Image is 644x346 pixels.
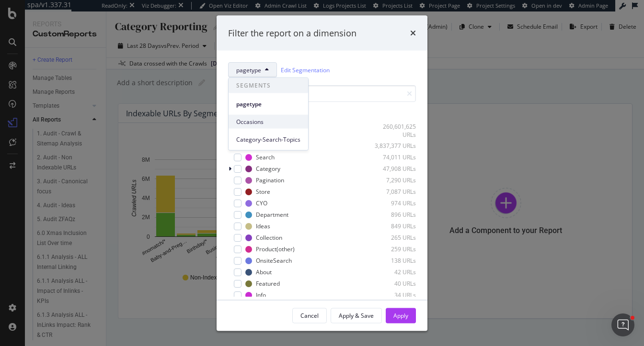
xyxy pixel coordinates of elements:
div: 896 URLs [369,211,416,219]
button: Cancel [292,308,327,323]
div: 40 URLs [369,279,416,288]
div: Store [256,188,270,196]
div: 47,908 URLs [369,165,416,173]
div: Ideas [256,222,270,230]
div: Search [256,153,275,161]
div: Collection [256,234,282,242]
div: About [256,268,272,276]
div: Apply & Save [339,311,374,319]
div: 42 URLs [369,268,416,276]
span: pagetype [236,66,261,74]
div: modal [217,15,427,331]
button: Apply & Save [331,308,382,323]
div: 259 URLs [369,245,416,253]
div: Apply [393,311,408,319]
iframe: Intercom live chat [611,313,634,336]
div: 260,601,625 URLs [369,123,416,139]
div: 74,011 URLs [369,153,416,161]
div: Featured [256,279,280,288]
div: 7,290 URLs [369,176,416,184]
div: Product(other) [256,245,295,253]
div: Cancel [300,311,319,319]
button: Apply [386,308,416,323]
div: 974 URLs [369,199,416,207]
div: OnsiteSearch [256,257,292,265]
div: 34 URLs [369,291,416,299]
div: Info [256,291,266,299]
div: CYO [256,199,267,207]
button: pagetype [228,62,277,78]
div: Select all data available [228,110,416,118]
div: Department [256,211,288,219]
div: times [410,27,416,39]
div: 265 URLs [369,234,416,242]
div: 7,087 URLs [369,188,416,196]
div: 849 URLs [369,222,416,230]
span: Occasions [236,117,300,126]
input: Search [228,85,416,102]
a: Edit Segmentation [281,65,330,75]
div: Filter the report on a dimension [228,27,356,39]
div: Category [256,165,280,173]
span: Category-Search-Topics [236,135,300,144]
div: Pagination [256,176,284,184]
div: 138 URLs [369,257,416,265]
span: SEGMENTS [229,78,308,93]
div: 3,837,377 URLs [369,142,416,150]
span: pagetype [236,100,300,108]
